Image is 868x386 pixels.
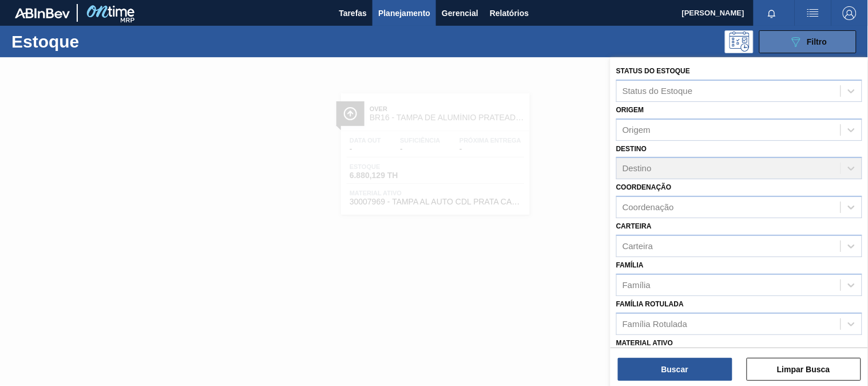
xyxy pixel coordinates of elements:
span: Planejamento [378,6,430,20]
img: Logout [843,6,857,20]
h1: Estoque [11,35,176,48]
img: TNhmsLtSVTkK8tSr43FrP2fwEKptu5GPRR3wAAAABJRU5ErkJggg== [15,8,70,18]
label: Material ativo [616,339,673,347]
button: Notificações [754,5,790,21]
div: Família Rotulada [623,319,687,329]
button: Filtro [759,30,857,53]
span: Tarefas [339,6,367,20]
span: Filtro [807,37,827,46]
label: Coordenação [616,183,672,191]
label: Família [616,261,644,269]
img: userActions [806,6,820,20]
div: Carteira [623,241,653,251]
div: Coordenação [623,203,674,212]
span: Gerencial [442,6,478,20]
span: Relatórios [490,6,529,20]
div: Status do Estoque [623,86,693,96]
label: Carteira [616,222,652,230]
label: Origem [616,106,644,114]
label: Família Rotulada [616,300,684,308]
div: Pogramando: nenhum usuário selecionado [725,30,754,53]
div: Família [623,280,651,290]
label: Destino [616,145,647,153]
div: Origem [623,125,651,135]
label: Status do Estoque [616,67,690,75]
